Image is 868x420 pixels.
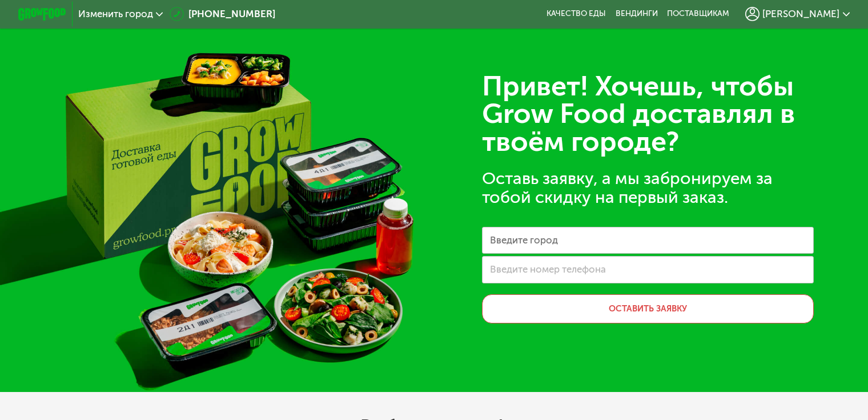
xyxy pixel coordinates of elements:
span: [PERSON_NAME] [762,9,839,19]
div: поставщикам [667,9,729,19]
label: Введите номер телефона [490,266,606,273]
div: Оставь заявку, а мы забронируем за тобой скидку на первый заказ. [482,169,814,207]
a: Вендинги [616,9,658,19]
span: Изменить город [78,9,153,19]
a: Качество еды [546,9,606,19]
button: Оставить заявку [482,294,814,323]
div: Привет! Хочешь, чтобы Grow Food доставлял в твоём городе? [482,73,814,156]
a: [PHONE_NUMBER] [170,7,276,21]
label: Введите город [490,237,558,244]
